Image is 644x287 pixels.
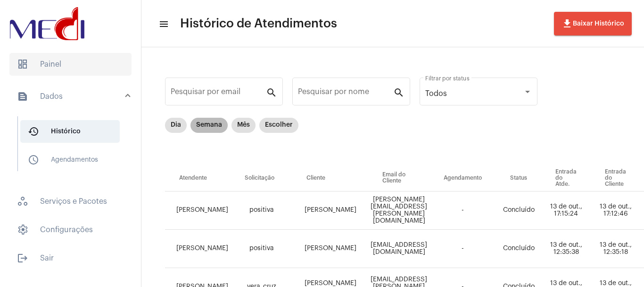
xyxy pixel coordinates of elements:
td: Concluído [496,230,541,268]
mat-icon: search [266,87,277,98]
th: Cliente [292,165,368,191]
td: 13 de out., 17:12:46 [591,191,640,230]
mat-chip: Semana [190,118,228,133]
span: Baixar Histórico [561,20,624,27]
td: - [429,191,496,230]
span: positiva [249,207,274,213]
th: Atendente [165,165,231,191]
span: Agendamentos [20,148,120,171]
td: [PERSON_NAME] [165,230,231,268]
span: Configurações [9,218,132,241]
mat-chip: Dia [165,118,187,133]
td: 13 de out., 12:35:38 [541,230,591,268]
span: Histórico [20,120,120,143]
div: sidenav iconDados [6,112,141,184]
span: sidenav icon [17,196,28,207]
th: Solicitação [231,165,292,191]
span: Serviços e Pacotes [9,190,132,213]
span: Sair [9,247,132,270]
mat-icon: sidenav icon [28,126,39,137]
td: 13 de out., 12:35:18 [591,230,640,268]
mat-chip: Mês [231,118,256,133]
th: Entrada do Atde. [541,165,591,191]
input: Pesquisar por nome [298,89,393,98]
mat-icon: search [393,87,405,98]
mat-icon: sidenav icon [28,154,39,165]
input: Pesquisar por email [171,89,266,98]
td: [PERSON_NAME] [165,191,231,230]
th: Email do Cliente [368,165,429,191]
mat-icon: file_download [561,18,573,29]
th: Agendamento [429,165,496,191]
span: positiva [249,245,274,252]
img: d3a1b5fa-500b-b90f-5a1c-719c20e9830b.png [8,5,87,43]
td: Concluído [496,191,541,230]
mat-panel-title: Dados [17,91,126,102]
span: sidenav icon [17,224,28,235]
td: [PERSON_NAME][EMAIL_ADDRESS][PERSON_NAME][DOMAIN_NAME] [368,191,429,230]
mat-icon: sidenav icon [17,252,28,264]
td: [EMAIL_ADDRESS][DOMAIN_NAME] [368,230,429,268]
span: Painel [9,53,132,76]
mat-icon: sidenav icon [158,18,168,30]
th: Status [496,165,541,191]
mat-chip: Escolher [259,118,298,133]
button: Baixar Histórico [554,12,632,35]
span: Todos [425,90,447,97]
td: 13 de out., 17:15:24 [541,191,591,230]
span: Histórico de Atendimentos [180,16,337,31]
mat-expansion-panel-header: sidenav iconDados [6,81,141,112]
td: [PERSON_NAME] [292,191,368,230]
td: - [429,230,496,268]
td: [PERSON_NAME] [292,230,368,268]
mat-icon: sidenav icon [17,91,28,102]
th: Entrada do Cliente [591,165,640,191]
span: sidenav icon [17,59,28,70]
